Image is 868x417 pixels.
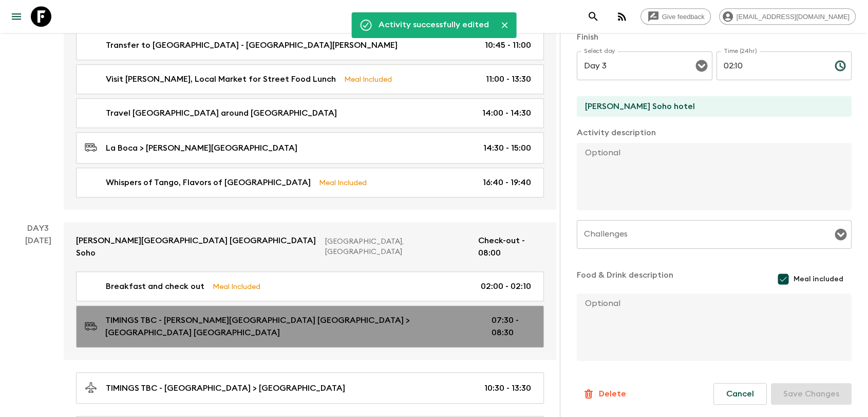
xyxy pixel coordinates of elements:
[344,74,392,85] p: Meal Included
[497,17,513,33] button: Close
[716,51,826,80] input: hh:mm
[640,8,711,25] a: Give feedback
[106,142,297,154] p: La Boca > [PERSON_NAME][GEOGRAPHIC_DATA]
[483,176,531,189] p: 16:40 - 19:40
[76,64,544,94] a: Visit [PERSON_NAME], Local Market for Street Food LunchMeal Included11:00 - 13:30
[599,388,626,400] p: Delete
[483,142,531,154] p: 14:30 - 15:00
[106,73,336,85] p: Visit [PERSON_NAME], Local Market for Street Food Lunch
[12,222,64,234] p: Day 3
[577,31,852,43] p: Finish
[76,234,317,259] p: [PERSON_NAME][GEOGRAPHIC_DATA] [GEOGRAPHIC_DATA] Soho
[319,177,367,188] p: Meal Included
[830,56,851,76] button: Choose time, selected time is 2:10 AM
[106,107,337,119] p: Travel [GEOGRAPHIC_DATA] around [GEOGRAPHIC_DATA]
[485,39,531,51] p: 10:45 - 11:00
[492,314,531,339] p: 07:30 - 08:30
[213,281,260,292] p: Meal Included
[577,269,673,289] p: Food & Drink description
[106,176,311,189] p: Whispers of Tango, Flavors of [GEOGRAPHIC_DATA]
[64,222,556,271] a: [PERSON_NAME][GEOGRAPHIC_DATA] [GEOGRAPHIC_DATA] Soho[GEOGRAPHIC_DATA], [GEOGRAPHIC_DATA]Check-ou...
[486,73,531,85] p: 11:00 - 13:30
[76,271,544,301] a: Breakfast and check outMeal Included02:00 - 02:10
[76,98,544,128] a: Travel [GEOGRAPHIC_DATA] around [GEOGRAPHIC_DATA]14:00 - 14:30
[731,13,855,21] span: [EMAIL_ADDRESS][DOMAIN_NAME]
[577,96,843,117] input: End Location (leave blank if same as Start)
[583,6,603,27] button: search adventures
[6,6,27,27] button: menu
[656,13,710,21] span: Give feedback
[379,15,489,35] div: Activity successfully edited
[76,372,544,404] a: TIMINGS TBC - [GEOGRAPHIC_DATA] > [GEOGRAPHIC_DATA]10:30 - 13:30
[76,132,544,164] a: La Boca > [PERSON_NAME][GEOGRAPHIC_DATA]14:30 - 15:00
[577,384,632,404] button: Delete
[76,30,544,60] a: Transfer to [GEOGRAPHIC_DATA] - [GEOGRAPHIC_DATA][PERSON_NAME]10:45 - 11:00
[584,47,615,56] label: Select day
[694,59,709,73] button: Open
[76,305,544,348] a: TIMINGS TBC - [PERSON_NAME][GEOGRAPHIC_DATA] [GEOGRAPHIC_DATA] > [GEOGRAPHIC_DATA] [GEOGRAPHIC_DA...
[481,280,531,293] p: 02:00 - 02:10
[478,234,544,259] p: Check-out - 08:00
[834,227,848,242] button: Open
[76,168,544,197] a: Whispers of Tango, Flavors of [GEOGRAPHIC_DATA]Meal Included16:40 - 19:40
[482,107,531,119] p: 14:00 - 14:30
[106,382,345,394] p: TIMINGS TBC - [GEOGRAPHIC_DATA] > [GEOGRAPHIC_DATA]
[713,383,767,405] button: Cancel
[724,47,757,56] label: Time (24hr)
[106,280,204,293] p: Breakfast and check out
[484,382,531,394] p: 10:30 - 13:30
[577,126,852,139] p: Activity description
[794,274,843,284] span: Meal included
[105,314,475,339] p: TIMINGS TBC - [PERSON_NAME][GEOGRAPHIC_DATA] [GEOGRAPHIC_DATA] > [GEOGRAPHIC_DATA] [GEOGRAPHIC_DATA]
[325,237,470,257] p: [GEOGRAPHIC_DATA], [GEOGRAPHIC_DATA]
[719,8,856,25] div: [EMAIL_ADDRESS][DOMAIN_NAME]
[106,39,398,51] p: Transfer to [GEOGRAPHIC_DATA] - [GEOGRAPHIC_DATA][PERSON_NAME]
